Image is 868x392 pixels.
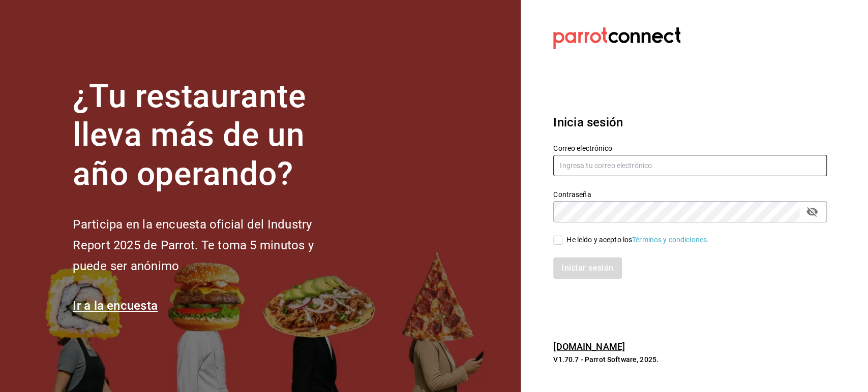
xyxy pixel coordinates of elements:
label: Correo electrónico [553,144,827,151]
h1: ¿Tu restaurante lleva más de un año operando? [73,77,347,194]
div: He leído y acepto los [566,235,709,245]
button: passwordField [803,203,821,220]
a: [DOMAIN_NAME] [553,341,625,352]
p: V1.70.7 - Parrot Software, 2025. [553,354,827,365]
input: Ingresa tu correo electrónico [553,155,827,176]
h2: Participa en la encuesta oficial del Industry Report 2025 de Parrot. Te toma 5 minutos y puede se... [73,214,347,276]
a: Términos y condiciones. [632,236,709,244]
label: Contraseña [553,190,827,198]
h3: Inicia sesión [553,113,827,132]
a: Ir a la encuesta [73,299,158,313]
